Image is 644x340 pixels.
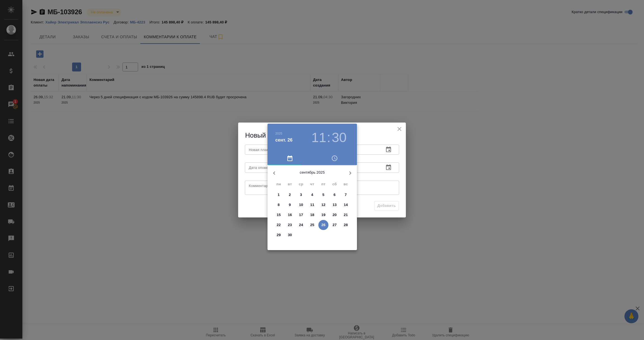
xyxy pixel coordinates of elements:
[299,222,303,228] p: 24
[299,202,303,208] p: 10
[285,181,295,187] span: вт
[277,232,281,238] p: 29
[341,190,351,200] button: 7
[327,130,330,145] h3: :
[281,170,344,175] p: сентябрь 2025
[274,220,284,230] button: 22
[289,202,291,208] p: 9
[296,200,306,210] button: 10
[278,192,280,198] p: 1
[278,202,280,208] p: 8
[275,137,293,143] button: сент. 26
[318,190,328,200] button: 5
[345,192,347,198] p: 7
[277,212,281,218] p: 15
[318,181,328,187] span: пт
[285,230,295,240] button: 30
[318,220,328,230] button: 26
[318,210,328,220] button: 19
[274,210,284,220] button: 15
[307,190,317,200] button: 4
[307,210,317,220] button: 18
[333,222,337,228] p: 27
[310,202,314,208] p: 11
[321,222,326,228] p: 26
[330,181,340,187] span: сб
[310,212,314,218] p: 18
[288,212,292,218] p: 16
[341,210,351,220] button: 21
[310,222,314,228] p: 25
[322,192,324,198] p: 5
[285,210,295,220] button: 16
[333,212,337,218] p: 20
[332,130,347,145] button: 30
[274,230,284,240] button: 29
[299,212,303,218] p: 17
[321,212,326,218] p: 19
[296,220,306,230] button: 24
[296,190,306,200] button: 3
[330,220,340,230] button: 27
[344,202,348,208] p: 14
[307,200,317,210] button: 11
[285,190,295,200] button: 2
[277,222,281,228] p: 22
[307,220,317,230] button: 25
[296,181,306,187] span: ср
[341,181,351,187] span: вс
[330,190,340,200] button: 6
[274,200,284,210] button: 8
[285,220,295,230] button: 23
[344,222,348,228] p: 28
[311,130,326,145] button: 11
[321,202,326,208] p: 12
[344,212,348,218] p: 21
[318,200,328,210] button: 12
[285,200,295,210] button: 9
[275,132,282,135] button: 2025
[330,200,340,210] button: 13
[330,210,340,220] button: 20
[289,192,291,198] p: 2
[274,190,284,200] button: 1
[300,192,302,198] p: 3
[296,210,306,220] button: 17
[333,202,337,208] p: 13
[288,222,292,228] p: 23
[274,181,284,187] span: пн
[311,192,313,198] p: 4
[341,220,351,230] button: 28
[333,192,335,198] p: 6
[288,232,292,238] p: 30
[341,200,351,210] button: 14
[307,181,317,187] span: чт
